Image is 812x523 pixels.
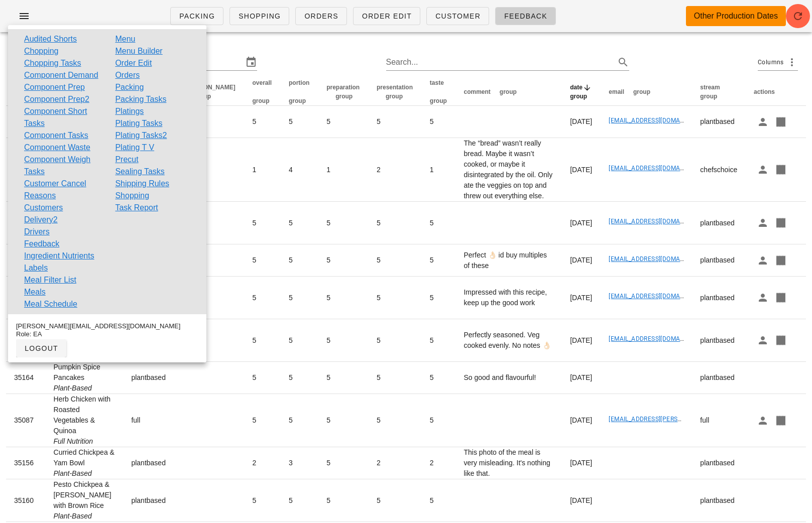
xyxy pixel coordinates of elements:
a: Meal Filter List [24,274,76,286]
a: Feedback [24,238,59,250]
a: Shopping [115,190,149,202]
a: [EMAIL_ADDRESS][DOMAIN_NAME] [609,218,709,225]
td: 35169 [6,202,46,244]
span: Columns [758,57,784,67]
span: Customer [435,12,481,20]
td: 35167 [6,277,46,319]
td: 35164 [6,362,46,394]
td: 5 [422,244,456,277]
i: Plant-Based [54,512,92,520]
td: [DATE] [562,394,601,447]
a: Packing [115,81,144,93]
span: presentation [377,84,413,91]
a: Chopping Tasks [24,57,81,69]
a: Shipping Rules [115,178,169,190]
a: Shopping [229,7,289,25]
th: portion: Not sorted. Activate to sort ascending. [281,78,318,106]
td: 5 [422,277,456,319]
span: group [386,93,403,100]
td: 5 [422,479,456,522]
a: Meals [24,286,46,298]
th: comment: Not sorted. Activate to sort ascending. [455,78,562,106]
a: Orders [295,7,347,25]
div: Other Production Dates [694,10,778,22]
td: 1 [244,138,281,202]
td: 5 [318,277,369,319]
td: 5 [369,106,422,138]
td: 5 [369,319,422,362]
td: [DATE] [562,244,601,277]
span: Feedback [504,12,547,20]
a: Plating Tasks [115,117,162,129]
td: 5 [281,277,318,319]
td: plantbased [692,202,746,244]
td: 5 [422,394,456,447]
th: tod: Not sorted. Activate to sort ascending. [177,78,245,106]
a: [EMAIL_ADDRESS][DOMAIN_NAME] [609,165,709,172]
a: [EMAIL_ADDRESS][DOMAIN_NAME] [609,255,709,263]
td: 5 [369,479,422,522]
td: 2 [369,447,422,479]
a: Component Prep [24,81,85,93]
a: Order Edit [115,57,152,69]
td: 1 [318,138,369,202]
a: Component Waste [24,142,90,154]
a: Delivery2 [24,214,58,226]
span: preparation [326,84,360,91]
td: chefschoice [692,138,746,202]
td: This photo of the meal is very misleading. It's nothing like that. [455,447,562,479]
a: Task Report [115,202,158,214]
span: group [335,93,353,100]
td: 5 [318,362,369,394]
a: Precut [115,154,138,166]
td: 2 [422,447,456,479]
td: 5 [281,362,318,394]
th: date: Sorted descending. Activate to remove sorting. [562,78,601,106]
span: overall [252,79,272,86]
span: Shopping [238,12,281,20]
td: plantbased [692,319,746,362]
td: 3 [281,447,318,479]
td: plantbased [123,479,177,522]
span: Order Edit [362,12,412,20]
a: Customer [426,7,489,25]
a: [EMAIL_ADDRESS][PERSON_NAME][DOMAIN_NAME] [609,416,757,423]
span: group [289,97,306,104]
a: Drivers [24,226,50,238]
a: Component Weigh Tasks [24,154,99,178]
td: 5 [281,479,318,522]
a: Ingredient Nutrients [24,250,94,262]
i: Plant-Based [54,469,92,477]
td: 5 [281,106,318,138]
span: group [700,93,717,100]
a: Chopping [24,45,59,57]
th: meal_id: Not sorted. Activate to sort ascending. [6,78,46,106]
td: Perfect 👌🏻 id buy multiples of these [455,244,562,277]
td: 35087 [6,394,46,447]
td: 5 [369,244,422,277]
span: Orders [304,12,338,20]
a: Plating Tasks2 [115,129,167,142]
td: 5 [244,202,281,244]
a: Order Edit [353,7,420,25]
span: group [570,93,587,100]
a: Packing Tasks [115,93,166,105]
td: 5 [244,277,281,319]
td: 35156 [6,106,46,138]
td: 2 [244,447,281,479]
div: Columns [758,54,798,70]
td: The “bread” wasn’t really bread. Maybe it wasn’t cooked, or maybe it disintegrated by the oil. On... [455,138,562,202]
span: email [609,88,624,95]
span: group [252,97,269,104]
td: 5 [244,362,281,394]
td: 33117 [6,138,46,202]
td: 5 [318,244,369,277]
a: Component Short Tasks [24,105,99,129]
td: [DATE] [562,202,601,244]
td: 5 [369,362,422,394]
td: full [123,394,177,447]
td: So good and flavourful! [455,362,562,394]
td: 5 [244,319,281,362]
td: 5 [244,394,281,447]
span: [PERSON_NAME] [185,84,236,91]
